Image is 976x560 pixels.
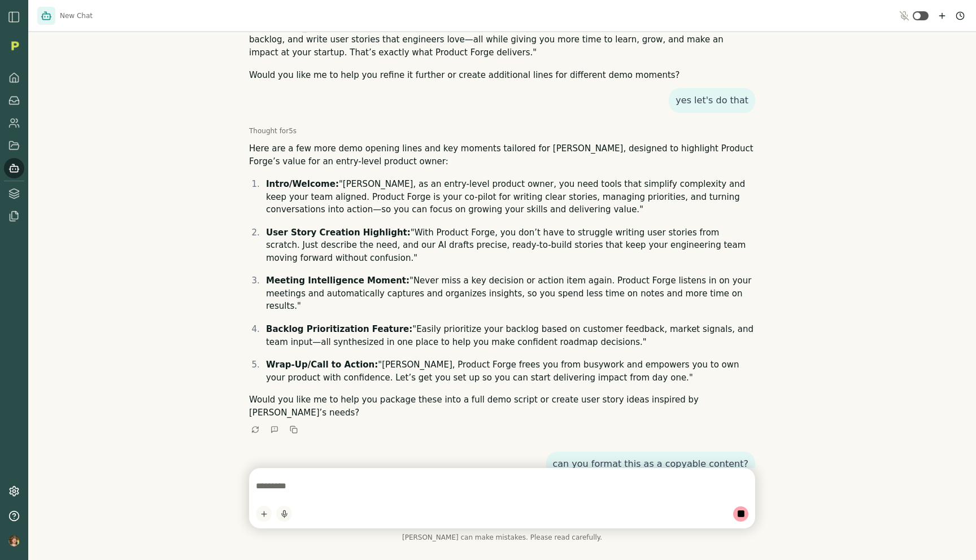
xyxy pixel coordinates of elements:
[733,506,748,522] button: Stop generation
[266,178,755,216] p: "[PERSON_NAME], as an entry-level product owner, you need tools that simplify complexity and keep...
[7,10,21,24] img: sidebar
[287,423,300,436] button: Copy to clipboard
[60,11,93,20] span: New Chat
[266,358,755,384] p: "[PERSON_NAME], Product Forge frees you from busywork and empowers you to own your product with c...
[266,226,755,265] p: "With Product Forge, you don’t have to struggle writing user stories from scratch. Just describe ...
[6,37,23,54] img: Organization logo
[266,228,411,238] strong: User Story Creation Highlight:
[256,506,272,522] button: Add content to chat
[553,458,748,470] p: can you format this as a copyable content?
[266,324,412,334] strong: Backlog Prioritization Feature:
[913,11,929,20] button: Toggle ambient mode
[249,21,755,59] p: "Hi [PERSON_NAME], imagine having a smart assistant that helps you cut through the noise, clearly...
[249,142,755,168] p: Here are a few more demo opening lines and key moments tailored for [PERSON_NAME], designed to hi...
[953,9,967,23] button: Chat history
[266,323,755,348] p: "Easily prioritize your backlog based on customer feedback, market signals, and team input—all sy...
[266,275,409,286] strong: Meeting Intelligence Moment:
[266,360,378,370] strong: Wrap-Up/Call to Action:
[266,179,339,189] strong: Intro/Welcome:
[276,506,292,522] button: Start dictation
[249,393,755,419] p: Would you like me to help you package these into a full demo script or create user story ideas in...
[249,126,755,135] div: Thought for 5 s
[935,9,949,23] button: New chat
[8,535,20,546] img: profile
[268,423,281,436] button: Give Feedback
[4,506,24,526] button: Help
[266,274,755,313] p: "Never miss a key decision or action item again. Product Forge listens in on your meetings and au...
[249,69,755,82] p: Would you like me to help you refine it further or create additional lines for different demo mom...
[676,95,748,106] p: yes let's do that
[249,423,262,436] button: Retry
[249,533,755,542] span: [PERSON_NAME] can make mistakes. Please read carefully.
